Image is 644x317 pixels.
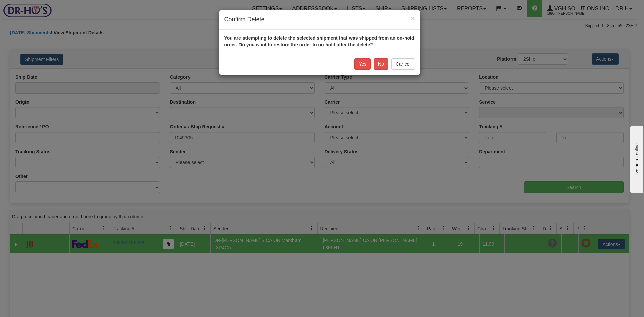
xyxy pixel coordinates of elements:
[224,15,415,24] h4: Confirm Delete
[354,58,371,70] button: Yes
[224,35,414,47] strong: You are attempting to delete the selected shipment that was shipped from an on-hold order. Do you...
[5,6,62,11] div: live help - online
[374,58,388,70] button: No
[629,124,643,193] iframe: chat widget
[411,15,415,22] button: Close
[411,14,415,22] span: ×
[391,58,415,70] button: Cancel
